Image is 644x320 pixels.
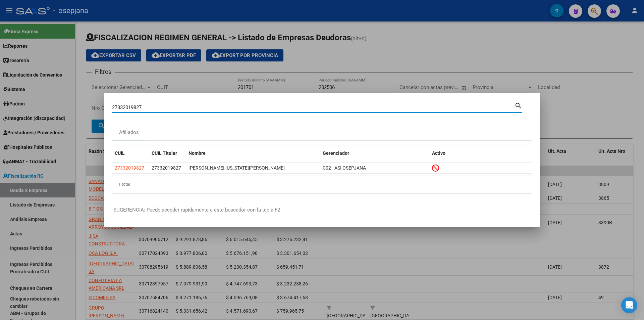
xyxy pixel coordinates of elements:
span: CUIL [115,150,125,156]
div: [PERSON_NAME]  [US_STATE][PERSON_NAME]  [189,164,317,172]
datatable-header-cell: Activo [429,146,532,161]
div: 1 total [112,176,532,193]
datatable-header-cell: CUIL Titular [149,146,186,161]
mat-icon: search [515,101,522,109]
span: Gerenciador [323,150,349,156]
datatable-header-cell: Nombre [186,146,320,161]
span: CUIL Titular [152,150,177,156]
datatable-header-cell: Gerenciador [320,146,429,161]
span: Nombre [189,150,206,156]
div: Open Intercom Messenger [621,297,637,313]
span: Activo [432,150,445,156]
span: 27332019827 [115,165,144,171]
span: 27332019827 [152,165,181,171]
datatable-header-cell: CUIL [112,146,149,161]
p: -SUGERENCIA: Puede acceder rapidamente a este buscador con la tecla F2- [112,206,532,214]
span: C02 - ASI OSEPJANA [323,165,366,171]
div: Afiliados [119,129,139,136]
